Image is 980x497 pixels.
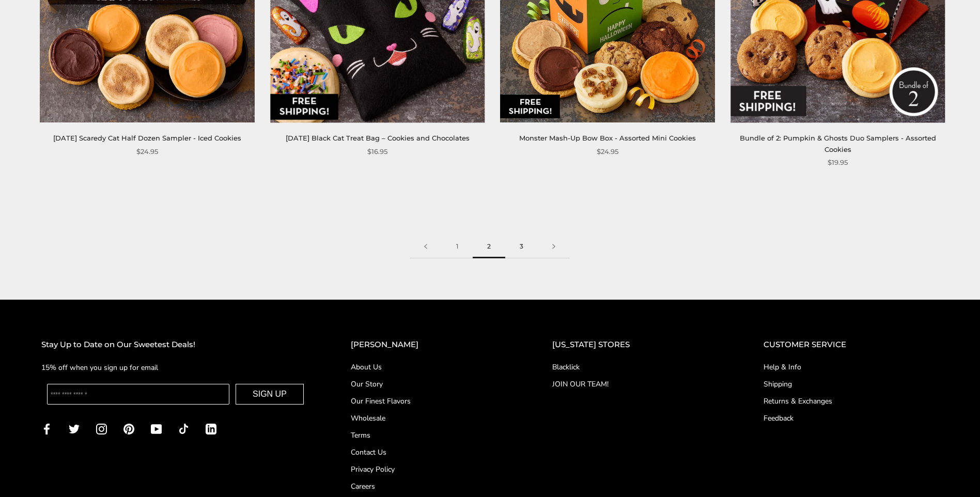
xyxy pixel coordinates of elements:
a: [DATE] Black Cat Treat Bag – Cookies and Chocolates [286,134,470,142]
input: Enter your email [47,384,229,405]
a: Pinterest [123,423,134,434]
h2: [US_STATE] STORES [552,338,722,351]
a: Monster Mash-Up Bow Box - Assorted Mini Cookies [519,134,696,142]
a: Twitter [69,423,80,434]
a: Our Finest Flavors [351,396,511,407]
a: Previous page [410,235,442,258]
a: Shipping [764,379,939,390]
span: 2 [473,235,505,258]
a: JOIN OUR TEAM! [552,379,722,390]
span: $16.95 [367,146,387,157]
a: Terms [351,430,511,441]
a: About Us [351,362,511,372]
a: 1 [442,235,473,258]
button: SIGN UP [236,384,304,405]
p: 15% off when you sign up for email [41,362,309,374]
span: $19.95 [828,157,848,168]
a: Contact Us [351,447,511,458]
a: TikTok [178,423,189,434]
a: Feedback [764,413,939,424]
a: Blacklick [552,362,722,372]
h2: CUSTOMER SERVICE [764,338,939,351]
a: Next page [538,235,570,258]
a: Privacy Policy [351,464,511,475]
span: $24.95 [597,146,618,157]
span: $24.95 [136,146,158,157]
a: YouTube [151,423,162,434]
a: 3 [505,235,538,258]
a: LinkedIn [206,423,216,434]
a: Facebook [41,423,52,434]
a: Returns & Exchanges [764,396,939,407]
a: Careers [351,481,511,492]
h2: [PERSON_NAME] [351,338,511,351]
a: Our Story [351,379,511,390]
h2: Stay Up to Date on Our Sweetest Deals! [41,338,309,351]
a: Bundle of 2: Pumpkin & Ghosts Duo Samplers - Assorted Cookies [740,134,936,153]
a: [DATE] Scaredy Cat Half Dozen Sampler - Iced Cookies [53,134,241,142]
a: Wholesale [351,413,511,424]
a: Instagram [96,423,107,434]
iframe: Sign Up via Text for Offers [8,458,107,489]
a: Help & Info [764,362,939,372]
